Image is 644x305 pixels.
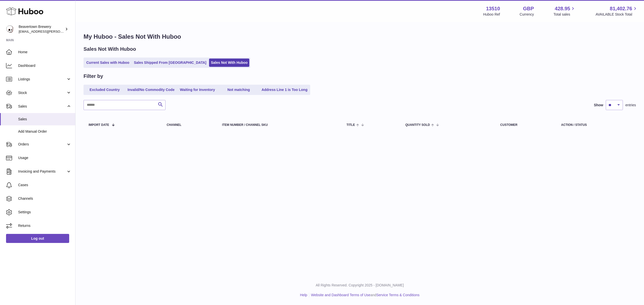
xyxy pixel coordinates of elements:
span: Listings [18,77,66,82]
span: Channels [18,196,71,201]
div: Currency [520,12,534,17]
span: Cases [18,183,71,187]
span: Returns [18,223,71,228]
span: Title [347,123,355,127]
a: Address Line 1 is Too Long [260,86,309,94]
span: Orders [18,142,66,147]
span: Sales [18,104,66,109]
div: Customer [500,123,551,127]
span: Usage [18,156,71,160]
a: Invalid/No Commodity Code [126,86,176,94]
a: Current Sales with Huboo [85,59,131,67]
span: Stock [18,90,66,95]
a: Sales Not With Huboo [209,59,249,67]
p: All Rights Reserved. Copyright 2025 - [DOMAIN_NAME] [79,283,640,288]
div: Beavertown Brewery [19,24,64,34]
a: Service Terms & Conditions [376,293,420,297]
a: Not matching [219,86,259,94]
label: Show [594,103,603,108]
a: 81,402.76 AVAILABLE Stock Total [595,5,638,17]
h1: My Huboo - Sales Not With Huboo [84,33,636,41]
span: AVAILABLE Stock Total [595,12,638,17]
a: 428.95 Total sales [553,5,576,17]
span: Dashboard [18,63,71,68]
span: Settings [18,210,71,215]
span: 81,402.76 [610,5,632,12]
div: Action / Status [561,123,631,127]
a: Help [300,293,307,297]
h2: Filter by [84,73,103,80]
span: Add Manual Order [18,129,71,134]
a: Waiting for Inventory [177,86,218,94]
span: [EMAIL_ADDRESS][PERSON_NAME][DOMAIN_NAME] [19,29,101,33]
div: Item Number / Channel SKU [222,123,337,127]
a: Excluded Country [85,86,125,94]
span: Invoicing and Payments [18,169,66,174]
span: entries [625,103,636,108]
span: Home [18,50,71,55]
span: Total sales [553,12,576,17]
li: and [309,293,419,297]
strong: GBP [523,5,534,12]
span: Quantity Sold [405,123,430,127]
div: Channel [167,123,212,127]
a: Sales Shipped From [GEOGRAPHIC_DATA] [132,59,208,67]
a: Website and Dashboard Terms of Use [311,293,370,297]
div: Huboo Ref [483,12,500,17]
span: Import date [89,123,109,127]
span: 428.95 [555,5,570,12]
span: Sales [18,117,71,122]
h2: Sales Not With Huboo [84,46,136,53]
img: kit.lowe@beavertownbrewery.co.uk [6,25,14,33]
a: Log out [6,234,69,243]
strong: 13510 [486,5,500,12]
